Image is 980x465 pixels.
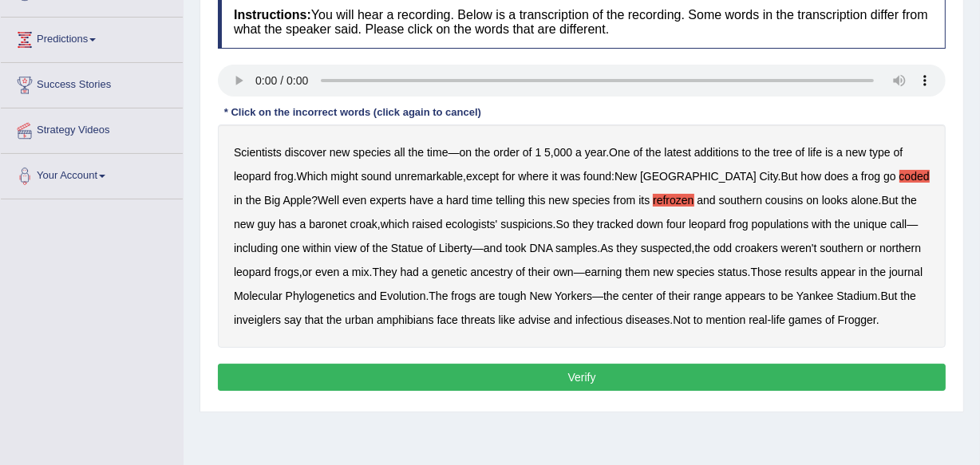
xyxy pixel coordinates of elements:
[600,242,613,254] b: As
[554,146,572,159] b: 000
[765,194,803,207] b: cousins
[302,242,331,254] b: within
[883,170,896,183] b: go
[853,218,887,231] b: unique
[677,266,714,278] b: species
[742,146,752,159] b: to
[836,146,843,159] b: a
[475,146,490,159] b: the
[493,146,520,159] b: order
[466,170,499,183] b: except
[555,290,592,302] b: Yorkers
[380,290,426,302] b: Evolution
[825,313,835,326] b: of
[409,194,433,207] b: have
[673,313,690,326] b: Not
[729,218,749,231] b: frog
[326,313,342,326] b: the
[427,146,448,159] b: time
[530,242,553,254] b: DNA
[234,146,282,159] b: Scientists
[309,218,346,231] b: baronet
[788,313,822,326] b: games
[516,266,525,278] b: of
[439,242,472,254] b: Liberty
[706,313,746,326] b: mention
[801,170,822,183] b: how
[646,146,661,159] b: the
[838,313,876,326] b: Frogger
[285,146,326,159] b: discover
[640,170,757,183] b: [GEOGRAPHIC_DATA]
[1,63,183,103] a: Success Stories
[1,154,183,194] a: Your Account
[484,242,502,254] b: and
[461,313,496,326] b: threats
[614,170,637,183] b: New
[852,170,858,183] b: a
[697,194,715,207] b: and
[666,218,686,231] b: four
[760,170,778,183] b: City
[821,266,856,278] b: appear
[246,194,261,207] b: the
[258,218,276,231] b: guy
[350,218,377,231] b: croak
[234,170,271,183] b: leopard
[603,290,618,302] b: the
[373,242,388,254] b: the
[391,242,423,254] b: Statue
[284,313,302,326] b: say
[437,194,443,207] b: a
[318,194,339,207] b: Well
[664,146,690,159] b: latest
[446,194,468,207] b: hard
[781,242,817,254] b: weren't
[822,194,848,207] b: looks
[859,266,867,278] b: in
[373,266,397,278] b: They
[781,170,798,183] b: But
[825,146,833,159] b: is
[342,266,349,278] b: a
[641,242,692,254] b: suspected
[315,266,339,278] b: even
[694,290,722,302] b: range
[899,170,930,183] b: coded
[505,242,526,254] b: took
[554,313,572,326] b: and
[358,290,377,302] b: and
[694,313,703,326] b: to
[820,242,863,254] b: southern
[812,218,832,231] b: with
[713,242,732,254] b: odd
[616,242,637,254] b: they
[264,194,280,207] b: Big
[437,313,458,326] b: face
[283,194,312,207] b: Apple
[381,218,409,231] b: which
[824,170,848,183] b: does
[499,290,527,302] b: tough
[279,218,297,231] b: has
[305,313,323,326] b: that
[769,290,778,302] b: to
[836,290,877,302] b: Stadium
[1,18,183,57] a: Predictions
[472,194,492,207] b: time
[871,266,886,278] b: the
[544,146,551,159] b: 5
[560,170,580,183] b: was
[518,170,548,183] b: where
[353,146,390,159] b: species
[638,194,650,207] b: its
[653,194,694,207] b: refrozen
[377,313,434,326] b: amphibians
[894,146,903,159] b: of
[551,170,557,183] b: it
[882,194,899,207] b: But
[234,313,281,326] b: inveiglers
[528,266,550,278] b: their
[597,218,634,231] b: tracked
[422,266,429,278] b: a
